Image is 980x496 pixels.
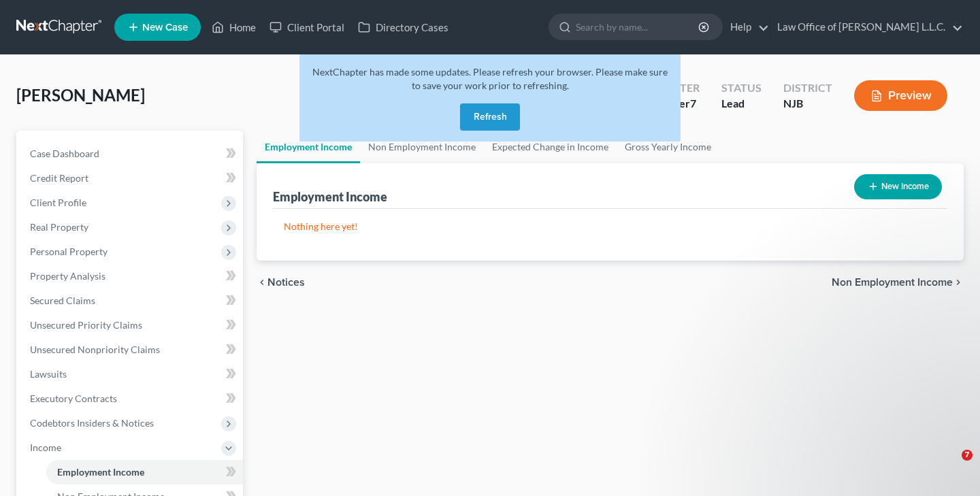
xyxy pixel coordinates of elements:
button: Refresh [460,103,520,131]
span: Real Property [30,221,88,233]
a: Lawsuits [19,362,243,386]
span: Unsecured Priority Claims [30,319,142,331]
a: Directory Cases [351,15,455,39]
i: chevron_left [257,277,267,288]
span: Income [30,442,61,453]
span: Non Employment Income [832,277,953,288]
span: NextChapter has made some updates. Please refresh your browser. Please make sure to save your wor... [312,66,668,91]
a: Employment Income [257,131,360,163]
i: chevron_right [953,277,964,288]
a: Credit Report [19,166,243,191]
div: District [783,80,832,96]
button: Non Employment Income chevron_right [832,277,964,288]
span: Executory Contracts [30,393,117,404]
div: Lead [721,96,762,112]
span: Codebtors Insiders & Notices [30,417,154,429]
a: Unsecured Nonpriority Claims [19,337,243,362]
span: Personal Property [30,246,108,257]
button: Preview [854,80,947,111]
div: NJB [783,96,832,112]
button: chevron_left Notices [257,277,305,288]
span: Notices [267,277,305,288]
span: Unsecured Nonpriority Claims [30,344,160,355]
a: Employment Income [46,460,243,484]
button: New Income [854,174,942,199]
span: Property Analysis [30,270,105,282]
div: Employment Income [273,188,387,205]
a: Secured Claims [19,288,243,313]
div: Status [721,80,762,96]
span: Employment Income [57,466,144,478]
input: Search by name... [576,14,700,39]
iframe: Intercom live chat [934,450,966,482]
span: Case Dashboard [30,148,99,159]
span: [PERSON_NAME] [16,85,145,105]
p: Nothing here yet! [284,220,936,233]
a: Law Office of [PERSON_NAME] L.L.C. [770,15,963,39]
a: Help [723,15,769,39]
a: Property Analysis [19,264,243,288]
a: Unsecured Priority Claims [19,313,243,337]
span: Lawsuits [30,368,67,380]
a: Executory Contracts [19,386,243,411]
span: 7 [690,97,696,110]
a: Home [205,15,263,39]
a: Case Dashboard [19,142,243,166]
span: Client Profile [30,197,86,208]
span: Credit Report [30,172,88,184]
span: New Case [142,22,188,33]
span: 7 [962,450,973,461]
span: Secured Claims [30,295,95,306]
a: Client Portal [263,15,351,39]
